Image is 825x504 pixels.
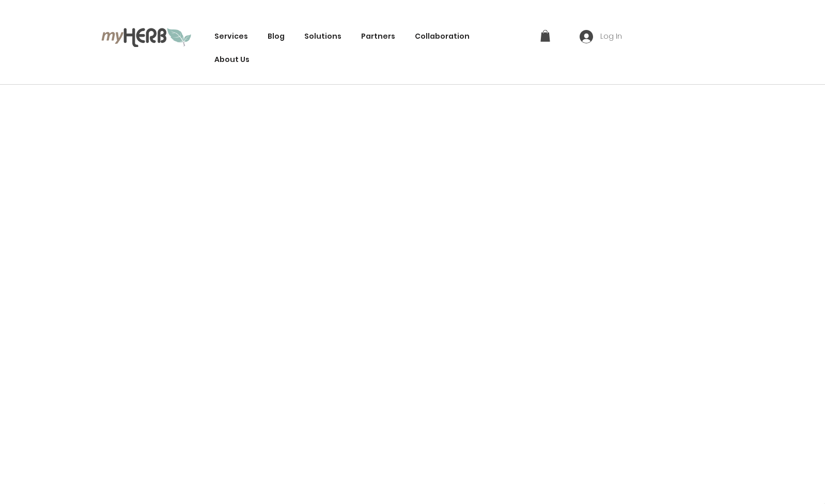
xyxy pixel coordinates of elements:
span: About Us [214,54,250,65]
a: Services [209,27,253,46]
a: Collaboration [410,27,475,46]
span: Log In [597,31,626,42]
span: Partners [361,31,395,42]
a: Partners [356,27,400,46]
span: Blog [268,31,285,42]
a: Blog [262,27,290,46]
div: Solutions [299,27,347,46]
span: Collaboration [415,31,470,42]
img: myHerb Logo [101,26,192,47]
button: Log In [572,27,629,46]
span: Solutions [304,31,341,42]
a: About Us [209,50,255,69]
span: Services [214,31,248,42]
nav: Site [209,27,528,69]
